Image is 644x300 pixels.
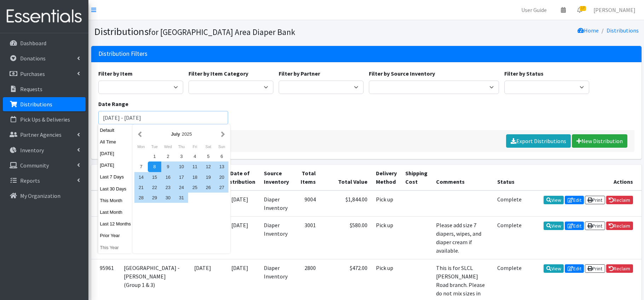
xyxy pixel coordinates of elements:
[161,172,175,182] div: 16
[98,230,133,241] button: Prior Year
[432,216,493,259] td: Please add size 7 diapers, wipes, and diaper cream if available.
[98,242,133,253] button: This Year
[3,5,86,28] img: HumanEssentials
[188,69,248,78] label: Filter by Item Category
[215,142,228,151] div: Sunday
[572,3,588,17] a: 17
[220,190,260,217] td: [DATE]
[20,55,46,62] p: Donations
[504,69,544,78] label: Filter by Status
[161,151,175,161] div: 2
[202,151,215,161] div: 5
[293,165,320,190] th: Total Items
[260,216,293,259] td: Diaper Inventory
[20,40,46,47] p: Dashboard
[606,196,633,204] a: Reclaim
[148,182,161,193] div: 22
[3,67,86,81] a: Purchases
[161,182,175,193] div: 23
[134,161,148,172] div: 7
[202,142,215,151] div: Saturday
[20,147,44,154] p: Inventory
[161,193,175,203] div: 30
[175,182,188,193] div: 24
[188,161,202,172] div: 11
[188,151,202,161] div: 4
[565,264,584,273] a: Edit
[607,27,639,34] a: Distributions
[369,69,435,78] label: Filter by Source Inventory
[148,193,161,203] div: 29
[148,151,161,161] div: 1
[3,189,86,203] a: My Organization
[188,182,202,193] div: 25
[202,161,215,172] div: 12
[215,172,228,182] div: 20
[98,111,228,124] input: January 1, 2011 - December 31, 2011
[20,192,60,199] p: My Organization
[98,100,128,108] label: Date Range
[134,172,148,182] div: 14
[580,6,586,11] span: 17
[372,216,401,259] td: Pick up
[293,190,320,217] td: 9004
[3,143,86,157] a: Inventory
[401,165,432,190] th: Shipping Cost
[134,142,148,151] div: Monday
[3,97,86,111] a: Distributions
[3,112,86,127] a: Pick Ups & Deliveries
[432,165,493,190] th: Comments
[565,196,584,204] a: Edit
[585,196,605,204] a: Print
[175,161,188,172] div: 10
[98,172,133,182] button: Last 7 Days
[544,264,564,273] a: View
[320,190,372,217] td: $1,844.00
[526,165,642,190] th: Actions
[98,148,133,159] button: [DATE]
[516,3,552,17] a: User Guide
[98,160,133,170] button: [DATE]
[20,116,70,123] p: Pick Ups & Deliveries
[98,137,133,147] button: All Time
[293,216,320,259] td: 3001
[585,222,605,230] a: Print
[20,86,42,93] p: Requests
[578,27,599,34] a: Home
[20,70,45,77] p: Purchases
[98,69,133,78] label: Filter by Item
[91,216,120,259] td: 95861
[544,222,564,230] a: View
[202,182,215,193] div: 26
[215,182,228,193] div: 27
[98,125,133,135] button: Default
[260,165,293,190] th: Source Inventory
[372,190,401,217] td: Pick up
[98,219,133,229] button: Last 12 Months
[149,27,295,37] small: for [GEOGRAPHIC_DATA] Area Diaper Bank
[175,172,188,182] div: 17
[320,216,372,259] td: $580.00
[161,161,175,172] div: 9
[148,172,161,182] div: 15
[91,165,120,190] th: ID
[94,25,364,38] h1: Distributions
[3,128,86,142] a: Partner Agencies
[260,190,293,217] td: Diaper Inventory
[279,69,320,78] label: Filter by Partner
[215,161,228,172] div: 13
[220,216,260,259] td: [DATE]
[175,193,188,203] div: 31
[98,195,133,206] button: This Month
[3,51,86,65] a: Donations
[493,190,526,217] td: Complete
[175,142,188,151] div: Thursday
[202,172,215,182] div: 19
[3,82,86,96] a: Requests
[572,134,627,148] a: New Distribution
[171,131,180,137] strong: July
[175,151,188,161] div: 3
[134,182,148,193] div: 21
[606,264,633,273] a: Reclaim
[606,222,633,230] a: Reclaim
